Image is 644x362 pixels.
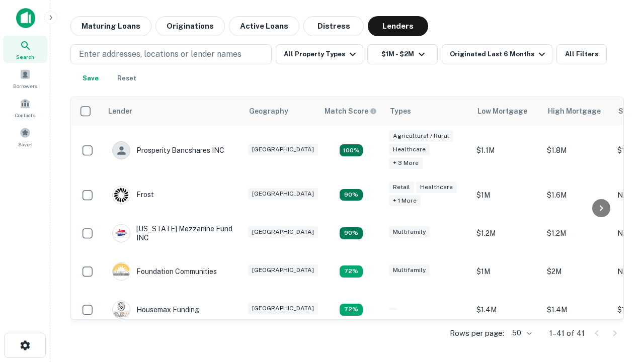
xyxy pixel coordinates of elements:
[340,227,363,239] div: Matching Properties: 5, hasApolloMatch: undefined
[229,16,299,36] button: Active Loans
[112,262,217,281] div: Foundation Communities
[368,16,428,36] button: Lenders
[389,226,430,238] div: Multifamily
[471,252,542,291] td: $1M
[450,327,504,339] p: Rows per page:
[243,97,318,125] th: Geography
[70,16,151,36] button: Maturing Loans
[416,182,457,193] div: Healthcare
[389,144,430,155] div: Healthcare
[3,65,47,92] a: Borrowers
[471,176,542,214] td: $1M
[367,44,438,64] button: $1M - $2M
[155,16,225,36] button: Originations
[390,105,411,117] div: Types
[18,140,33,148] span: Saved
[471,291,542,329] td: $1.4M
[340,304,363,316] div: Matching Properties: 4, hasApolloMatch: undefined
[340,144,363,156] div: Matching Properties: 10, hasApolloMatch: undefined
[556,44,607,64] button: All Filters
[276,44,363,64] button: All Property Types
[594,249,644,298] iframe: Chat Widget
[113,301,130,318] img: picture
[113,225,130,242] img: picture
[113,263,130,280] img: picture
[248,226,318,238] div: [GEOGRAPHIC_DATA]
[248,144,318,155] div: [GEOGRAPHIC_DATA]
[389,264,430,276] div: Multifamily
[384,97,471,125] th: Types
[542,214,612,252] td: $1.2M
[542,291,612,329] td: $1.4M
[389,157,423,169] div: + 3 more
[13,82,37,90] span: Borrowers
[542,125,612,176] td: $1.8M
[112,301,199,319] div: Housemax Funding
[303,16,364,36] button: Distress
[549,327,585,339] p: 1–41 of 41
[112,141,224,159] div: Prosperity Bancshares INC
[102,97,243,125] th: Lender
[249,105,288,117] div: Geography
[325,106,377,117] div: Capitalize uses an advanced AI algorithm to match your search with the best lender. The match sco...
[471,214,542,252] td: $1.2M
[471,97,542,125] th: Low Mortgage
[3,94,47,121] a: Contacts
[248,188,318,200] div: [GEOGRAPHIC_DATA]
[111,68,143,88] button: Reset
[3,123,47,150] a: Saved
[16,53,34,61] span: Search
[325,106,375,117] h6: Match Score
[471,125,542,176] td: $1.1M
[74,68,107,88] button: Save your search to get updates of matches that match your search criteria.
[389,182,414,193] div: Retail
[508,326,533,340] div: 50
[389,130,453,142] div: Agricultural / Rural
[248,264,318,276] div: [GEOGRAPHIC_DATA]
[542,97,612,125] th: High Mortgage
[70,44,272,64] button: Enter addresses, locations or lender names
[16,8,35,28] img: capitalize-icon.png
[542,252,612,291] td: $2M
[248,303,318,314] div: [GEOGRAPHIC_DATA]
[548,105,601,117] div: High Mortgage
[450,48,548,60] div: Originated Last 6 Months
[340,265,363,278] div: Matching Properties: 4, hasApolloMatch: undefined
[318,97,384,125] th: Capitalize uses an advanced AI algorithm to match your search with the best lender. The match sco...
[113,187,130,204] img: picture
[542,176,612,214] td: $1.6M
[389,195,421,207] div: + 1 more
[112,186,154,204] div: Frost
[15,111,35,119] span: Contacts
[477,105,527,117] div: Low Mortgage
[108,105,132,117] div: Lender
[79,48,242,60] p: Enter addresses, locations or lender names
[340,189,363,201] div: Matching Properties: 5, hasApolloMatch: undefined
[3,36,47,63] a: Search
[442,44,552,64] button: Originated Last 6 Months
[112,224,233,242] div: [US_STATE] Mezzanine Fund INC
